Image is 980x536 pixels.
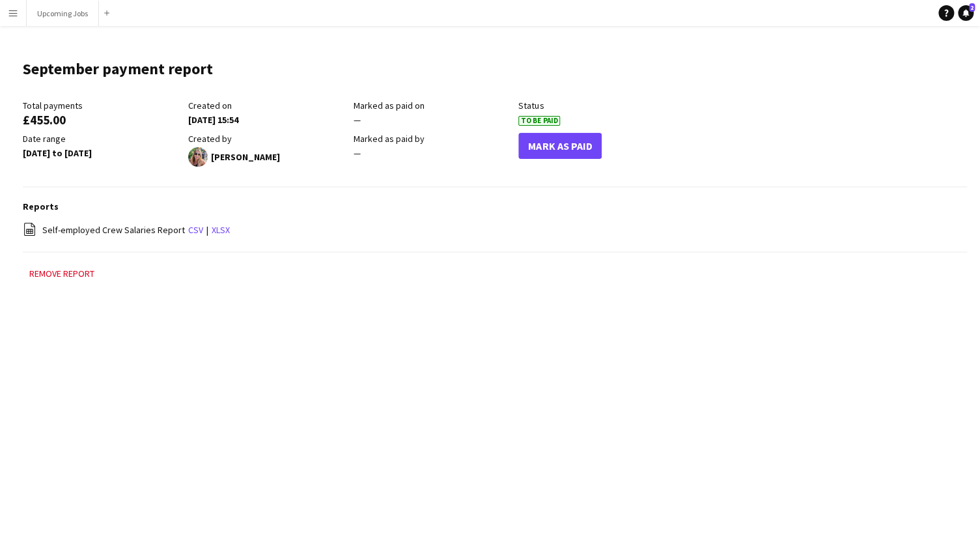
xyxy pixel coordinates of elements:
[518,116,560,126] span: To Be Paid
[354,100,512,111] div: Marked as paid on
[23,100,182,111] div: Total payments
[188,114,347,126] div: [DATE] 15:54
[518,133,602,159] button: Mark As Paid
[518,100,677,111] div: Status
[23,147,182,159] div: [DATE] to [DATE]
[23,201,967,212] h3: Reports
[212,224,230,236] a: xlsx
[42,224,185,236] span: Self-employed Crew Salaries Report
[23,114,182,126] div: £455.00
[23,59,213,79] h1: September payment report
[958,5,973,21] a: 2
[23,266,101,281] button: Remove report
[188,133,347,145] div: Created by
[969,3,975,12] span: 2
[188,147,347,167] div: [PERSON_NAME]
[354,147,361,159] span: —
[27,1,99,26] button: Upcoming Jobs
[354,133,512,145] div: Marked as paid by
[188,224,203,236] a: csv
[188,100,347,111] div: Created on
[354,114,361,126] span: —
[23,222,967,238] div: |
[23,133,182,145] div: Date range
